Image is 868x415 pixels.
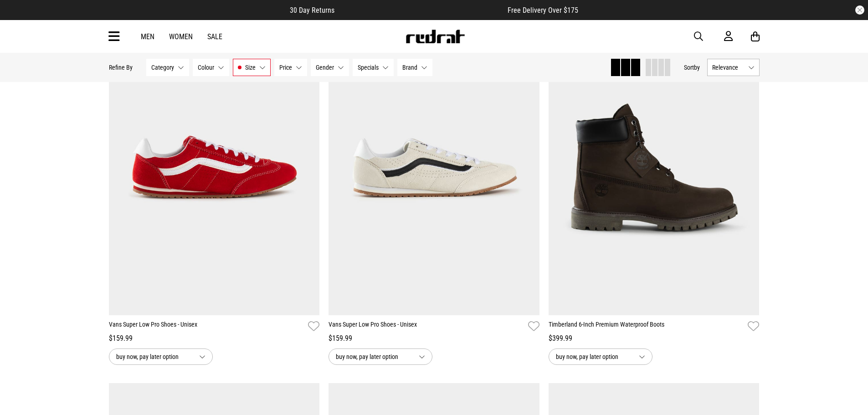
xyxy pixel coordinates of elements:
span: Colour [198,64,214,71]
span: Specials [358,64,379,71]
button: Open LiveChat chat widget [7,4,35,31]
p: Refine By [109,64,133,71]
button: Gender [311,59,349,76]
button: Specials [353,59,394,76]
button: Brand [397,59,432,76]
button: Category [146,59,189,76]
span: buy now, pay later option [556,351,632,362]
img: Redrat logo [405,30,465,43]
div: $399.99 [549,333,760,344]
iframe: Customer reviews powered by Trustpilot [353,5,489,15]
button: Sortby [684,62,700,73]
span: buy now, pay later option [116,351,192,362]
span: Relevance [712,64,745,71]
span: 30 Day Returns [290,6,334,15]
img: Vans Super Low Pro Shoes - Unisex in Red [109,20,320,315]
span: Gender [316,64,334,71]
span: buy now, pay later option [336,351,411,362]
img: Timberland 6-inch Premium Waterproof Boots in Brown [549,20,760,315]
img: Vans Super Low Pro Shoes - Unisex in White [329,20,539,315]
a: Sale [207,32,222,41]
button: buy now, pay later option [329,348,432,365]
button: Colour [193,59,229,76]
div: $159.99 [109,333,320,344]
span: Price [279,64,292,71]
button: buy now, pay later option [549,348,652,365]
a: Vans Super Low Pro Shoes - Unisex [329,320,524,333]
a: Vans Super Low Pro Shoes - Unisex [109,320,305,333]
button: buy now, pay later option [109,348,213,365]
a: Timberland 6-Inch Premium Waterproof Boots [549,320,745,333]
a: Men [141,32,154,41]
button: Size [233,59,271,76]
span: Brand [402,64,417,71]
button: Relevance [707,59,760,76]
a: Women [169,32,193,41]
span: Size [245,64,256,71]
span: by [694,64,700,71]
span: Free Delivery Over $175 [508,6,578,15]
div: $159.99 [329,333,539,344]
span: Category [151,64,174,71]
button: Price [274,59,307,76]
